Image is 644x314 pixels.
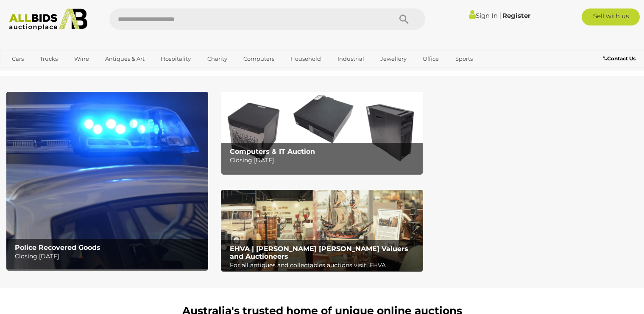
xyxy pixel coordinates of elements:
p: For all antiques and collectables auctions visit: EHVA [230,260,419,271]
img: Police Recovered Goods [6,92,208,269]
a: Computers & IT Auction Computers & IT Auction Closing [DATE] [221,92,423,173]
b: Computers & IT Auction [230,147,315,156]
p: Closing [DATE] [230,155,419,166]
a: Industrial [332,52,370,66]
a: Sign In [469,11,498,20]
a: Jewellery [375,52,412,66]
a: Hospitality [155,52,196,66]
a: Cars [6,52,29,66]
a: Contact Us [603,54,638,63]
b: Contact Us [603,55,636,62]
span: | [499,11,501,20]
a: Office [417,52,444,66]
img: EHVA | Evans Hastings Valuers and Auctioneers [221,190,423,271]
a: Household [285,52,326,66]
button: Search [383,8,425,30]
a: Sell with us [582,8,640,25]
a: Sports [450,52,478,66]
a: Trucks [34,52,63,66]
b: EHVA | [PERSON_NAME] [PERSON_NAME] Valuers and Auctioneers [230,245,408,260]
img: Allbids.com.au [5,8,92,31]
a: Police Recovered Goods Police Recovered Goods Closing [DATE] [6,92,208,269]
a: [GEOGRAPHIC_DATA] [6,66,78,80]
p: Closing [DATE] [15,251,204,262]
a: Computers [238,52,280,66]
img: Computers & IT Auction [221,92,423,173]
a: Wine [69,52,95,66]
a: Register [502,11,530,20]
a: EHVA | Evans Hastings Valuers and Auctioneers EHVA | [PERSON_NAME] [PERSON_NAME] Valuers and Auct... [221,190,423,271]
a: Charity [202,52,233,66]
b: Police Recovered Goods [15,243,100,252]
a: Antiques & Art [100,52,150,66]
